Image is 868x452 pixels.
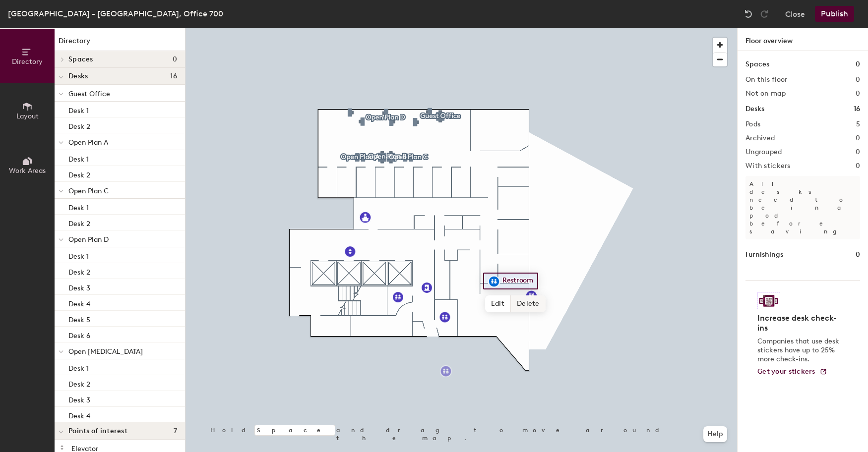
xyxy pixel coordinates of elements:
h1: Directory [55,36,185,51]
span: Desks [68,72,88,80]
span: Work Areas [9,167,46,175]
h1: Desks [745,104,764,114]
h1: 16 [854,104,860,114]
p: Companies that use desk stickers have up to 25% more check-ins. [757,337,842,364]
a: Get your stickers [757,368,827,376]
img: Redo [759,9,769,19]
h2: 0 [856,76,860,84]
span: Get your stickers [757,367,815,376]
p: Desk 2 [68,119,90,131]
p: Desk 2 [68,265,90,277]
span: Directory [12,57,43,66]
button: Close [785,6,805,22]
p: Desk 2 [68,168,90,179]
p: Desk 1 [68,104,89,115]
button: Publish [815,6,854,22]
span: Open Plan C [68,187,109,195]
h2: Pods [745,120,760,128]
h1: Spaces [745,59,769,70]
span: Guest Office [68,90,110,98]
h2: On this floor [745,76,788,84]
span: Layout [16,112,39,120]
p: Desk 1 [68,152,89,164]
p: Desk 1 [68,249,89,261]
span: 16 [170,72,177,80]
div: [GEOGRAPHIC_DATA] - [GEOGRAPHIC_DATA], Office 700 [8,7,223,20]
p: Desk 4 [68,409,90,420]
h1: Floor overview [738,28,868,51]
span: Points of interest [68,427,127,435]
p: Desk 6 [68,329,90,340]
h1: 0 [856,249,860,260]
p: Desk 5 [68,313,90,324]
h4: Increase desk check-ins [757,313,842,333]
p: Desk 2 [68,377,90,389]
h2: With stickers [745,162,791,170]
h2: 0 [856,90,860,98]
span: Spaces [68,56,93,63]
img: Sticker logo [757,292,780,309]
h1: Furnishings [745,249,783,260]
h2: 0 [856,134,860,142]
span: Open [MEDICAL_DATA] [68,347,143,356]
p: All desks need to be in a pod before saving [745,176,860,239]
span: Open Plan A [68,138,108,147]
img: Undo [744,9,753,19]
h2: Ungrouped [745,148,782,156]
span: 7 [174,427,177,435]
p: Desk 4 [68,297,90,308]
span: Delete [511,295,546,312]
span: 0 [173,56,177,63]
span: Open Plan D [68,235,109,244]
p: Desk 3 [68,393,90,404]
button: Help [703,426,727,442]
p: Desk 2 [68,217,90,228]
p: Desk 1 [68,201,89,212]
h2: Archived [745,134,775,142]
h2: Not on map [745,90,786,98]
h2: 5 [856,120,860,128]
span: Edit [485,295,511,312]
p: Desk 1 [68,361,89,373]
p: Desk 3 [68,281,90,292]
h2: 0 [856,162,860,170]
h2: 0 [856,148,860,156]
h1: 0 [856,59,860,70]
